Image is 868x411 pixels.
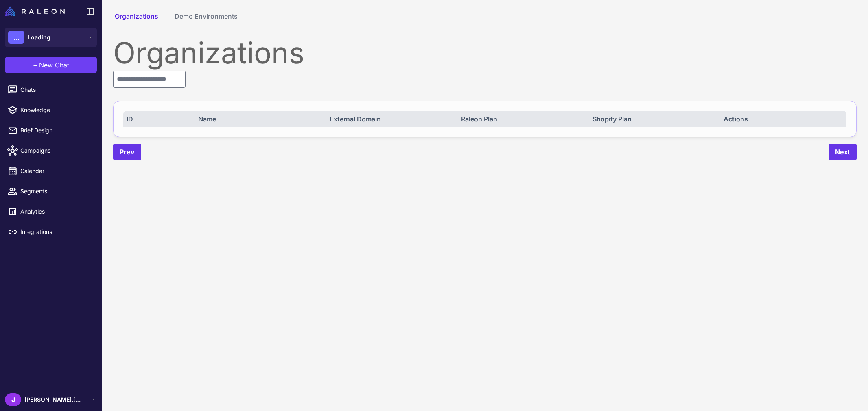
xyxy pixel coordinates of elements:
a: Knowledge [3,102,98,119]
span: Loading... [28,33,55,42]
a: Integrations [3,223,98,240]
span: New Chat [39,60,69,70]
a: Segments [3,183,98,200]
a: Raleon Logo [5,6,68,16]
span: Calendar [20,167,92,175]
a: Campaigns [3,142,98,159]
div: Actions [724,114,843,124]
button: Prev [113,144,141,160]
div: J [5,393,21,406]
div: Organizations [113,38,857,67]
span: Campaigns [20,146,92,155]
div: ... [8,31,24,44]
a: Analytics [3,203,98,220]
div: External Domain [330,114,449,124]
img: Raleon Logo [5,6,65,16]
span: Chats [20,85,92,94]
a: Chats [3,81,98,98]
button: Next [829,144,857,160]
div: ID [127,114,186,124]
div: Name [198,114,318,124]
a: Brief Design [3,122,98,139]
span: Segments [20,187,92,196]
button: Demo Environments [173,11,239,28]
span: Analytics [20,207,92,216]
span: [PERSON_NAME].[PERSON_NAME] [24,395,81,404]
span: Integrations [20,227,92,236]
span: Brief Design [20,126,92,135]
span: + [33,60,37,70]
div: Raleon Plan [461,114,581,124]
span: Knowledge [20,106,92,115]
button: +New Chat [5,57,97,73]
div: Shopify Plan [593,114,712,124]
button: ...Loading... [5,28,97,47]
a: Calendar [3,162,98,180]
button: Organizations [113,11,160,28]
